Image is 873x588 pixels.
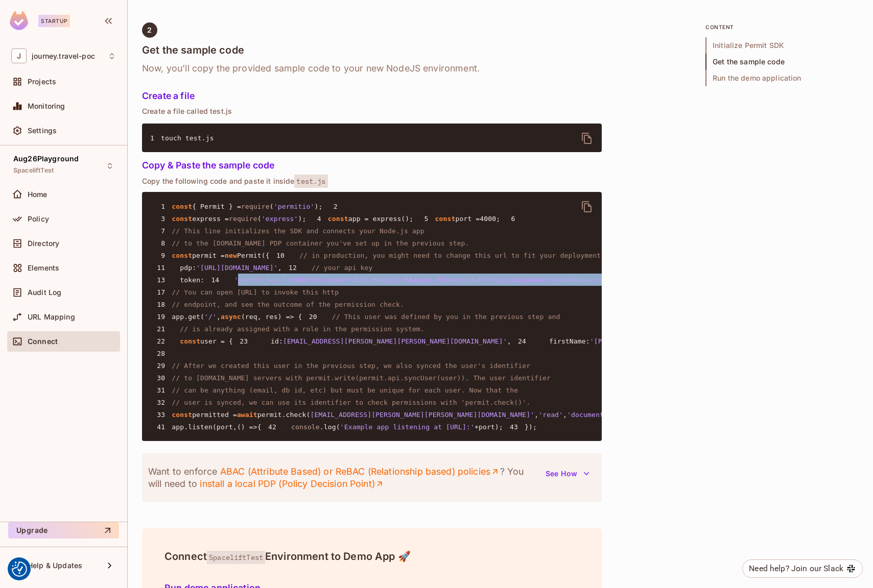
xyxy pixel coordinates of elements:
span: .log( [320,423,340,431]
span: // This line initializes the SDK and connects your Node.js app [172,227,424,235]
span: () => [237,423,257,431]
span: : [200,276,204,284]
span: // to the [DOMAIN_NAME] PDP container you've set up in the previous step. [172,239,469,247]
span: Run the demo application [705,70,859,86]
span: 18 [150,300,172,310]
span: 5 [413,214,435,224]
span: 11 [150,263,172,273]
span: Workspace: journey.travel-poc [32,52,95,60]
span: 33 [150,410,172,420]
span: 2 [322,202,344,212]
span: 29 [150,361,172,371]
span: permit.check( [257,411,311,419]
span: : [279,337,283,345]
span: : [586,337,590,345]
span: app = express(); [348,215,414,223]
span: SpaceliftTest [13,166,54,175]
span: token [180,276,200,284]
span: new [225,252,237,259]
span: Settings [28,127,57,135]
span: : [192,264,196,272]
span: // This user was defined by you in the previous step and [332,313,560,321]
span: 10 [270,251,291,261]
span: permit = [192,252,225,259]
span: J [11,48,27,63]
span: 3 [150,214,172,224]
button: See How [539,465,596,482]
span: id [271,337,279,345]
span: // your api key [312,264,373,272]
img: SReyMgAAAABJRU5ErkJggg== [10,11,28,30]
p: Copy the following code and paste it inside [142,177,602,186]
span: 42 [262,422,283,432]
span: require [229,215,257,223]
span: ( [270,203,274,210]
span: 23 [233,336,254,347]
span: ); [298,215,306,223]
span: 7 [150,226,172,236]
span: 'document' [567,411,608,419]
span: Elements [28,264,59,272]
span: 6 [500,214,522,224]
div: Startup [38,15,70,27]
span: app.get( [172,313,204,321]
span: firstName [549,337,586,345]
span: { Permit } = [192,203,241,210]
span: // can be anything (email, db id, etc) but must be unique for each user. Now that the [172,386,518,394]
p: content [705,23,859,31]
span: [EMAIL_ADDRESS][PERSON_NAME][PERSON_NAME][DOMAIN_NAME]' [283,337,507,345]
span: URL Mapping [28,313,75,321]
a: ABAC (Attribute Based) or ReBAC (Relationship based) policies [220,465,500,478]
span: const [172,252,192,259]
span: const [172,215,192,223]
span: port = [455,215,480,223]
span: Aug26Playground [13,155,79,163]
span: '[PERSON_NAME]' [590,337,651,345]
div: Need help? Join our Slack [749,562,843,575]
span: // user is synced, we can use its identifier to check permissions with 'permit.check()'. [172,399,530,406]
span: 4 [306,214,328,224]
span: Help & Updates [28,561,82,570]
span: 'read' [538,411,563,419]
span: permitted = [192,411,237,419]
h4: Get the sample code [142,44,602,56]
span: 31 [150,385,172,396]
span: touch test.js [161,134,214,142]
span: app.listen(port, [172,423,237,431]
span: const [180,337,200,345]
span: '[URL][DOMAIN_NAME]' [196,264,278,272]
span: pdp [180,264,192,272]
span: 8 [150,238,172,249]
h5: Create a file [142,91,602,101]
img: Revisit consent button [12,561,27,577]
span: , [217,313,221,321]
span: Directory [28,239,59,248]
span: async [221,313,241,321]
span: // You can open [URL] to invoke this http [172,288,339,296]
button: Consent Preferences [12,561,27,577]
span: , [563,411,567,419]
span: require [241,203,270,210]
span: 14 [204,275,226,285]
span: SpaceliftTest [207,551,265,564]
span: 'permitio' [274,203,315,210]
span: 32 [150,398,172,408]
span: // is already assigned with a role in the permission system. [180,325,424,333]
span: +port); [475,423,503,431]
span: test.js [294,175,327,188]
span: , [507,337,511,345]
span: Audit Log [28,288,61,297]
span: const [172,411,192,419]
h4: Connect Environment to Demo App 🚀 [164,550,579,562]
span: 1 [150,202,172,212]
span: user = { [200,337,233,345]
span: Connect [28,337,58,346]
span: 4000 [480,215,496,223]
span: Projects [28,78,56,86]
span: Initialize Permit SDK [705,37,859,54]
span: (req, res) => { [241,313,302,321]
span: 41 [150,422,172,432]
span: 21 [150,324,172,334]
span: 'express' [262,215,298,223]
span: 28 [150,349,172,359]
